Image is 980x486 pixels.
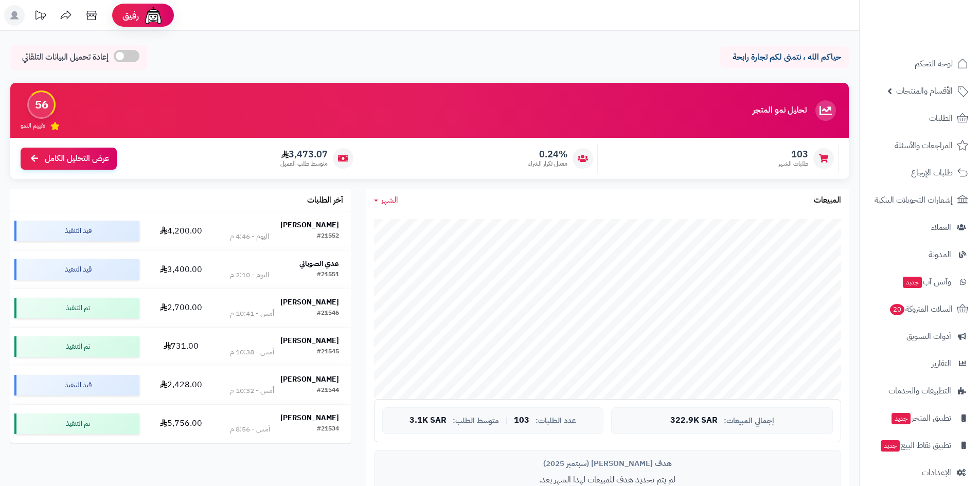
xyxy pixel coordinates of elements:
span: 103 [514,416,529,425]
a: عرض التحليل الكامل [21,148,117,170]
div: #21546 [317,309,339,319]
span: رفيق [122,9,139,22]
td: 2,428.00 [144,366,218,404]
a: المراجعات والأسئلة [866,133,974,158]
span: لوحة التحكم [915,57,953,71]
a: الطلبات [866,106,974,131]
span: جديد [903,277,922,288]
a: التقارير [866,351,974,376]
span: 3,473.07 [280,149,328,160]
img: ai-face.png [143,5,164,26]
span: متوسط الطلب: [453,417,499,425]
div: #21544 [317,386,339,396]
div: تم التنفيذ [14,413,139,434]
span: المراجعات والأسئلة [895,138,953,153]
td: 731.00 [144,328,218,366]
span: الإعدادات [922,465,951,480]
div: قيد التنفيذ [14,259,139,280]
a: طلبات الإرجاع [866,160,974,185]
div: أمس - 10:41 م [230,309,274,319]
a: وآتس آبجديد [866,269,974,294]
span: 3.1K SAR [409,416,447,425]
td: 2,700.00 [144,289,218,327]
div: #21534 [317,424,339,435]
span: الطلبات [929,111,953,125]
strong: [PERSON_NAME] [280,412,339,423]
span: الأقسام والمنتجات [896,84,953,98]
strong: [PERSON_NAME] [280,220,339,230]
a: إشعارات التحويلات البنكية [866,188,974,212]
span: تقييم النمو [21,121,45,130]
div: #21545 [317,347,339,357]
a: لوحة التحكم [866,51,974,76]
a: أدوات التسويق [866,324,974,349]
span: تطبيق نقاط البيع [880,438,951,453]
td: 5,756.00 [144,405,218,443]
span: جديد [892,413,911,424]
h3: المبيعات [814,196,841,205]
div: تم التنفيذ [14,336,139,357]
span: عرض التحليل الكامل [45,153,109,165]
span: أدوات التسويق [906,329,951,344]
span: 322.9K SAR [670,416,718,425]
span: السلات المتروكة [889,302,953,316]
span: جديد [881,440,900,452]
a: تحديثات المنصة [27,5,53,28]
span: متوسط طلب العميل [280,159,328,168]
span: طلبات الإرجاع [911,166,953,180]
p: حياكم الله ، نتمنى لكم تجارة رابحة [728,51,841,63]
div: قيد التنفيذ [14,221,139,241]
strong: [PERSON_NAME] [280,297,339,308]
div: أمس - 8:56 م [230,424,270,435]
span: | [505,417,508,424]
td: 3,400.00 [144,250,218,289]
span: التقارير [932,356,951,371]
strong: عدي الصوباني [299,258,339,269]
span: إجمالي المبيعات: [724,417,774,425]
img: logo-2.png [910,27,970,49]
span: 103 [778,149,808,160]
strong: [PERSON_NAME] [280,335,339,346]
span: إعادة تحميل البيانات التلقائي [22,51,109,63]
span: معدل تكرار الشراء [528,159,567,168]
div: أمس - 10:32 م [230,386,274,396]
span: تطبيق المتجر [890,411,951,425]
div: هدف [PERSON_NAME] (سبتمبر 2025) [382,458,833,469]
a: التطبيقات والخدمات [866,379,974,403]
h3: آخر الطلبات [307,196,343,205]
div: #21551 [317,270,339,280]
div: قيد التنفيذ [14,375,139,395]
span: عدد الطلبات: [536,417,576,425]
a: تطبيق نقاط البيعجديد [866,433,974,458]
a: تطبيق المتجرجديد [866,406,974,430]
span: طلبات الشهر [778,159,808,168]
td: 4,200.00 [144,212,218,250]
span: العملاء [931,220,951,235]
span: وآتس آب [902,275,951,289]
span: المدونة [929,247,951,262]
div: اليوم - 4:46 م [230,231,269,242]
div: أمس - 10:38 م [230,347,274,357]
div: تم التنفيذ [14,298,139,318]
div: اليوم - 2:10 م [230,270,269,280]
a: الشهر [374,194,398,206]
div: #21552 [317,231,339,242]
a: المدونة [866,242,974,267]
h3: تحليل نمو المتجر [753,106,807,115]
span: إشعارات التحويلات البنكية [875,193,953,207]
a: الإعدادات [866,460,974,485]
span: التطبيقات والخدمات [888,384,951,398]
strong: [PERSON_NAME] [280,374,339,385]
a: السلات المتروكة20 [866,297,974,321]
span: الشهر [381,194,398,206]
span: 20 [890,304,904,315]
a: العملاء [866,215,974,240]
p: لم يتم تحديد هدف للمبيعات لهذا الشهر بعد. [382,474,833,486]
span: 0.24% [528,149,567,160]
